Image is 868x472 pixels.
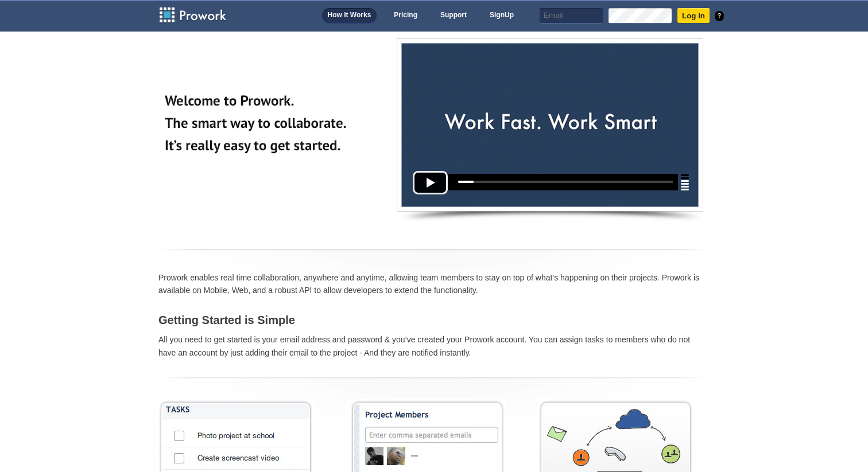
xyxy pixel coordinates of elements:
input: Log in [677,8,710,23]
a: Support [435,8,472,24]
h2: Getting Started is Simple [158,310,710,330]
a: ? [715,11,724,21]
img: video.jpg [396,37,704,223]
p: All you need to get started is your email address and password & you’ve created your Prowork acco... [158,333,710,359]
p: Prowork enables real time collaboration, anywhere and anytime, allowing team members to stay on t... [158,271,710,297]
a: Pricing [388,8,423,24]
a: SignUp [484,8,520,24]
a: How it Works [322,8,377,24]
a: Prowork [158,6,241,24]
input: Email [540,8,603,24]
